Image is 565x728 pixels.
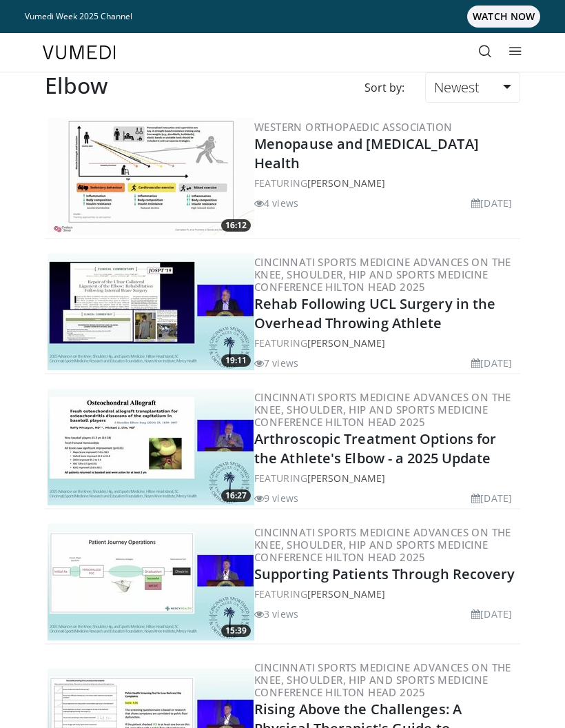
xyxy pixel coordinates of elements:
span: 16:12 [221,219,251,232]
a: Arthroscopic Treatment Options for the Athlete's Elbow - a 2025 Update [254,429,496,467]
a: Cincinnati Sports Medicine Advances on the Knee, Shoulder, Hip and Sports Medicine Conference Hil... [254,390,511,429]
a: [PERSON_NAME] [307,176,385,190]
li: [DATE] [471,196,512,210]
span: 16:27 [221,489,251,502]
li: [DATE] [471,607,512,621]
li: 7 views [254,356,298,370]
span: Newest [434,78,480,97]
a: Cincinnati Sports Medicine Advances on the Knee, Shoulder, Hip and Sports Medicine Conference Hil... [254,525,511,564]
a: 16:27 [48,388,254,505]
img: VuMedi Logo [43,45,116,59]
a: Rehab Following UCL Surgery in the Overhead Throwing Athlete [254,294,495,332]
img: 6c2a2174-286d-4067-a4e0-ce15accac28f.300x170_q85_crop-smart_upscale.jpg [48,253,254,370]
div: FEATURING [254,587,517,601]
a: Western Orthopaedic Association [254,120,452,134]
span: 15:39 [221,625,251,637]
div: FEATURING [254,176,517,190]
a: [PERSON_NAME] [307,472,385,485]
div: FEATURING [254,336,517,350]
span: 19:11 [221,354,251,367]
li: [DATE] [471,356,512,370]
div: FEATURING [254,471,517,485]
a: Supporting Patients Through Recovery [254,565,515,583]
a: Cincinnati Sports Medicine Advances on the Knee, Shoulder, Hip and Sports Medicine Conference Hil... [254,660,511,699]
a: Vumedi Week 2025 ChannelWATCH NOW [25,6,540,28]
a: 15:39 [48,523,254,640]
h2: Elbow [45,72,107,99]
div: Sort by: [354,72,415,103]
img: 6292abac-26da-42d8-beae-32fe98254ea7.300x170_q85_crop-smart_upscale.jpg [48,118,254,235]
a: Menopause and [MEDICAL_DATA] Health [254,134,479,172]
a: [PERSON_NAME] [307,336,385,350]
img: 89553c90-5087-475f-91cf-48de66148940.300x170_q85_crop-smart_upscale.jpg [48,388,254,505]
a: Newest [425,72,520,103]
a: 16:12 [48,118,254,235]
a: [PERSON_NAME] [307,587,385,600]
a: 19:11 [48,253,254,370]
li: 3 views [254,607,298,621]
li: 4 views [254,196,298,210]
span: WATCH NOW [467,6,540,28]
li: 9 views [254,491,298,505]
li: [DATE] [471,491,512,505]
img: 51dba884-bf24-4b9c-bdba-be07f7ceb901.300x170_q85_crop-smart_upscale.jpg [48,523,254,640]
a: Cincinnati Sports Medicine Advances on the Knee, Shoulder, Hip and Sports Medicine Conference Hil... [254,255,511,294]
